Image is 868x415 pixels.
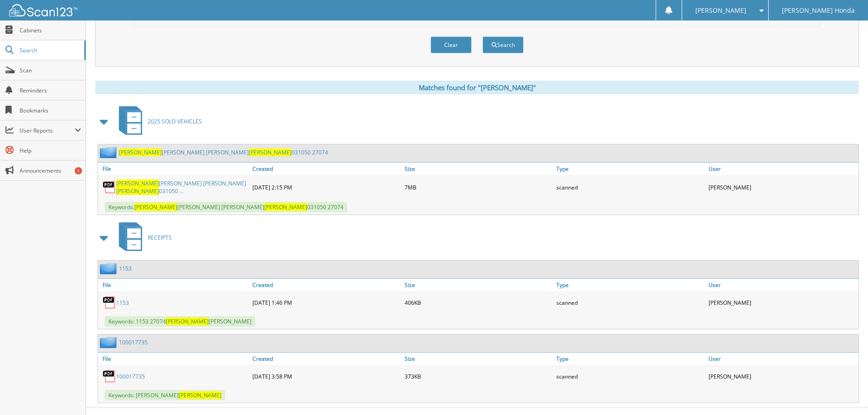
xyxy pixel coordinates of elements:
img: PDF.png [103,296,116,309]
span: [PERSON_NAME] [695,8,746,13]
div: scanned [554,367,706,385]
div: 1 [75,167,82,174]
a: RECEIPTS [113,220,172,256]
span: RECEIPTS [148,234,172,241]
a: Created [250,163,402,175]
span: [PERSON_NAME] [179,391,221,399]
a: User [706,353,858,365]
span: [PERSON_NAME] [119,149,162,156]
a: Size [402,163,555,175]
span: Announcements [20,167,81,174]
span: User Reports [20,127,75,134]
img: PDF.png [103,180,116,194]
span: 2025 SOLD VEHICLES [148,118,202,125]
img: folder2.png [100,337,119,348]
a: 100017735 [119,338,148,346]
img: PDF.png [103,369,116,383]
a: [PERSON_NAME][PERSON_NAME] [PERSON_NAME][PERSON_NAME]031050 27074 [119,149,328,156]
div: scanned [554,293,706,312]
button: Search [483,36,524,53]
img: folder2.png [100,263,119,274]
a: [PERSON_NAME][PERSON_NAME] [PERSON_NAME][PERSON_NAME]031050 ... [116,179,248,195]
div: [PERSON_NAME] [706,367,858,385]
span: Scan [20,67,81,74]
span: Keywords: 1153 27074 [PERSON_NAME] [105,316,255,327]
div: [DATE] 3:58 PM [250,367,402,385]
div: 406KB [402,293,555,312]
span: Help [20,147,81,154]
a: File [98,353,250,365]
a: User [706,163,858,175]
a: Type [554,279,706,291]
span: [PERSON_NAME] [116,187,159,195]
a: Type [554,163,706,175]
span: Keywords: [PERSON_NAME] [105,390,225,400]
a: Created [250,279,402,291]
div: [DATE] 2:15 PM [250,177,402,197]
div: [PERSON_NAME] [706,293,858,312]
a: Size [402,353,555,365]
a: 100017735 [116,373,145,380]
a: Type [554,353,706,365]
img: folder2.png [100,147,119,158]
div: 373KB [402,367,555,385]
a: 1153 [119,265,132,272]
div: scanned [554,177,706,197]
a: Size [402,279,555,291]
span: Bookmarks [20,107,81,114]
a: 1153 [116,299,129,307]
span: [PERSON_NAME] [134,203,177,211]
div: [DATE] 1:46 PM [250,293,402,312]
span: Keywords: [PERSON_NAME] [PERSON_NAME] 031050 27074 [105,202,347,212]
span: [PERSON_NAME] [264,203,307,211]
img: scan123-logo-white.svg [9,4,77,16]
a: User [706,279,858,291]
div: 7MB [402,177,555,197]
a: Created [250,353,402,365]
span: Reminders [20,87,81,94]
span: [PERSON_NAME] [166,318,209,325]
a: File [98,279,250,291]
span: [PERSON_NAME] Honda [782,8,855,13]
button: Clear [431,36,472,53]
div: [PERSON_NAME] [706,177,858,197]
a: 2025 SOLD VEHICLES [113,103,202,139]
span: Search [20,46,80,54]
span: [PERSON_NAME] [116,179,159,187]
a: File [98,163,250,175]
span: [PERSON_NAME] [249,149,292,156]
div: Matches found for "[PERSON_NAME]" [95,81,859,94]
span: Cabinets [20,26,81,34]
